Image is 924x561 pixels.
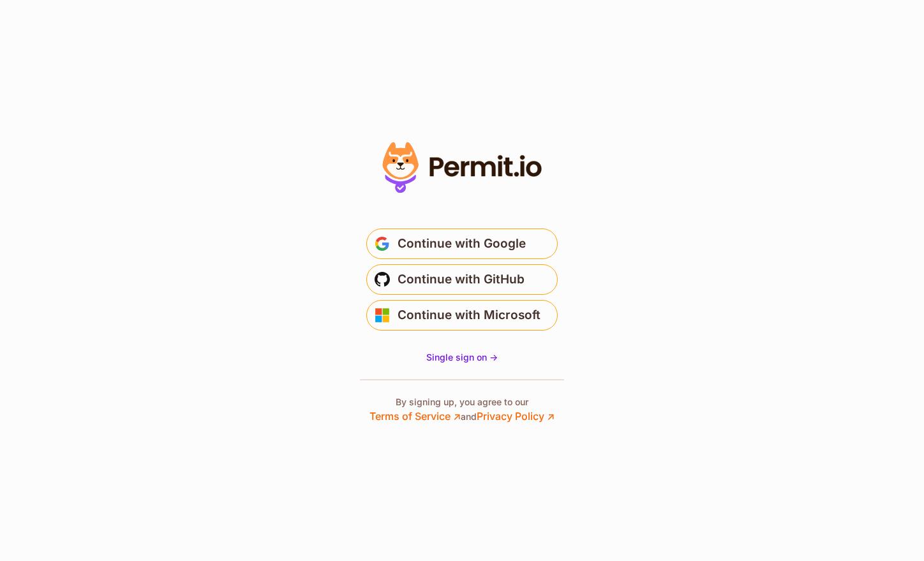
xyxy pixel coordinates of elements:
span: Single sign on -> [426,352,498,363]
span: Continue with GitHub [398,269,525,290]
a: Single sign on -> [426,351,498,364]
button: Continue with Google [366,228,558,259]
button: Continue with GitHub [366,264,558,295]
span: Continue with Microsoft [398,305,540,325]
a: Terms of Service ↗ [369,410,461,423]
a: Privacy Policy ↗ [477,410,555,423]
button: Continue with Microsoft [366,300,558,331]
span: Continue with Google [398,234,526,254]
p: By signing up, you agree to our and [369,396,555,424]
